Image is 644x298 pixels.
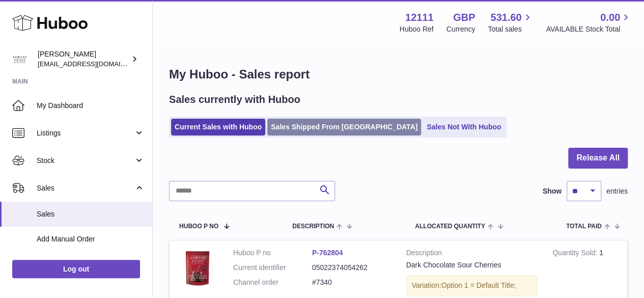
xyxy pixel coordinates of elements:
[406,260,538,270] div: Dark Chocolate Sour Cherries
[233,278,312,287] dt: Channel order
[406,248,538,260] strong: Description
[37,101,145,111] span: My Dashboard
[312,278,391,287] dd: #7340
[405,11,434,24] strong: 12111
[552,249,599,259] strong: Quantity Sold
[568,148,628,169] button: Release All
[37,209,145,219] span: Sales
[546,11,632,34] a: 0.00 AVAILABLE Stock Total
[12,260,140,278] a: Log out
[37,234,145,244] span: Add Manual Order
[543,186,562,196] label: Show
[12,51,27,67] img: internalAdmin-12111@internal.huboo.com
[490,11,521,24] span: 531.60
[179,223,218,230] span: Huboo P no
[233,263,312,273] dt: Current identifier
[292,223,334,230] span: Description
[488,24,533,34] span: Total sales
[171,119,265,136] a: Current Sales with Huboo
[38,49,129,69] div: [PERSON_NAME]
[423,119,505,136] a: Sales Not With Huboo
[453,11,475,24] strong: GBP
[400,24,434,34] div: Huboo Ref
[169,66,628,83] h1: My Huboo - Sales report
[415,223,485,230] span: ALLOCATED Quantity
[177,248,218,289] img: Cherrynew.png
[37,128,134,138] span: Listings
[267,119,421,136] a: Sales Shipped From [GEOGRAPHIC_DATA]
[312,263,391,273] dd: 05022374054262
[566,223,602,230] span: Total paid
[169,93,300,106] h2: Sales currently with Huboo
[37,156,134,166] span: Stock
[446,24,475,34] div: Currency
[37,183,134,193] span: Sales
[312,249,343,257] a: P-762804
[606,186,628,196] span: entries
[38,60,150,68] span: [EMAIL_ADDRESS][DOMAIN_NAME]
[406,275,538,296] div: Variation:
[441,281,516,289] span: Option 1 = Default Title;
[546,24,632,34] span: AVAILABLE Stock Total
[600,11,620,24] span: 0.00
[233,248,312,258] dt: Huboo P no
[488,11,533,34] a: 531.60 Total sales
